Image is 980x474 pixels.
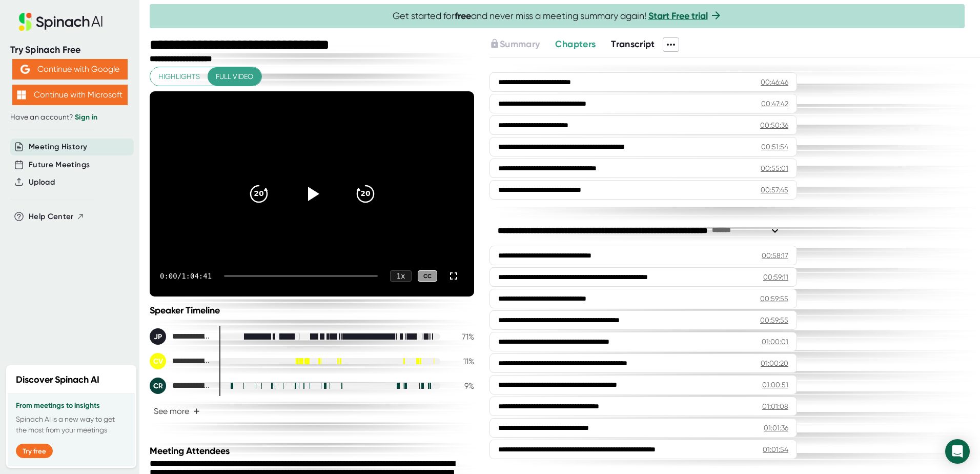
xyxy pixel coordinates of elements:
div: 00:46:46 [761,77,788,87]
div: 00:58:17 [762,250,788,261]
img: Aehbyd4JwY73AAAAAElFTkSuQmCC [21,65,30,74]
div: Have an account? [10,113,129,122]
button: Help Center [29,211,85,223]
div: 00:59:55 [760,315,788,325]
span: Help Center [29,211,74,223]
span: + [193,407,200,416]
div: Try Spinach Free [10,44,129,56]
div: 01:00:20 [761,358,788,368]
span: Transcript [611,38,655,50]
div: 01:01:08 [762,401,788,411]
h3: From meetings to insights [16,402,127,410]
div: 00:50:36 [760,120,788,130]
div: 00:57:45 [761,185,788,195]
div: CV [150,353,166,369]
div: 71 % [448,332,474,342]
div: 01:01:54 [763,444,788,455]
button: Continue with Google [12,59,128,80]
button: Summary [489,37,540,51]
div: 01:01:36 [764,423,788,433]
div: Open Intercom Messenger [945,439,970,464]
div: 00:59:11 [763,272,788,282]
div: Julian Penagos [150,328,211,345]
a: Sign in [75,113,97,122]
div: Upgrade to access [489,37,555,52]
button: Transcript [611,37,655,51]
div: CO Federico Restrepo [150,378,211,394]
div: 11 % [448,357,474,366]
div: JP [150,328,166,345]
span: Summary [500,38,540,50]
b: free [455,10,471,22]
div: CR [150,378,166,394]
span: Full video [216,70,253,83]
div: 01:00:01 [762,337,788,347]
div: 00:55:01 [761,163,788,173]
span: Get started for and never miss a meeting summary again! [393,10,722,22]
div: CO César Augusto Mejía Valencia [150,353,211,369]
div: 01:00:51 [762,380,788,390]
button: Full video [208,67,261,86]
span: Highlights [158,70,200,83]
a: Start Free trial [648,10,708,22]
button: Try free [16,444,53,458]
div: 0:00 / 1:04:41 [160,272,212,280]
div: Speaker Timeline [150,305,474,316]
div: Meeting Attendees [150,445,477,457]
div: 1 x [390,270,412,282]
div: CC [418,270,437,282]
div: 00:47:42 [761,98,788,109]
span: Chapters [555,38,596,50]
div: 00:59:55 [760,293,788,304]
button: See more+ [150,402,204,420]
button: Chapters [555,37,596,51]
div: 00:51:54 [761,142,788,152]
div: 9 % [448,381,474,391]
button: Future Meetings [29,159,90,171]
h2: Discover Spinach AI [16,373,99,387]
button: Highlights [150,67,208,86]
button: Meeting History [29,141,87,153]
button: Continue with Microsoft [12,85,128,105]
button: Upload [29,176,55,188]
p: Spinach AI is a new way to get the most from your meetings [16,414,127,436]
